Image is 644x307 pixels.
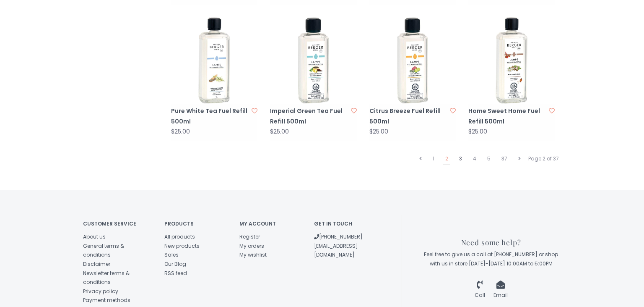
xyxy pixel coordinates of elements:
[239,233,260,240] a: Register
[164,270,187,277] a: RSS feed
[314,221,377,226] h4: Get in touch
[171,129,190,135] div: $25.00
[171,17,257,104] img: Pure White Tea Fuel Refill 500ml
[421,239,561,247] h3: Need some help?
[516,153,523,164] a: Next page
[417,153,424,164] a: Previous page
[164,233,195,240] a: All products
[164,251,179,258] a: Sales
[443,153,450,165] a: 2
[471,153,478,164] a: 4
[164,260,186,268] a: Our Blog
[493,282,508,299] a: Email
[171,106,249,127] a: Pure White Tea Fuel Refill 500ml
[164,242,200,249] a: New products
[83,233,106,240] a: About us
[270,129,289,135] div: $25.00
[431,153,436,164] a: 1
[468,129,487,135] div: $25.00
[270,106,348,127] a: Imperial Green Tea Fuel Refill 500ml
[369,17,456,104] img: Citrus Breeze Fuel Refill 500ml
[485,153,493,164] a: 5
[83,288,118,295] a: Privacy policy
[457,153,464,164] a: 3
[468,106,546,127] a: Home Sweet Home Fuel Refill 500ml
[369,129,388,135] div: $25.00
[83,260,110,268] a: Disclaimer
[351,107,357,115] a: Add to wishlist
[83,221,152,226] h4: Customer service
[239,221,302,226] h4: My account
[526,153,561,164] div: Page 2 of 37
[83,242,124,259] a: General terms & conditions
[450,107,456,115] a: Add to wishlist
[239,242,264,249] a: My orders
[270,17,356,104] img: Imperial Green Tea Fuel Refill 500ml
[499,153,509,164] a: 37
[369,106,447,127] a: Citrus Breeze Fuel Refill 500ml
[314,233,363,240] a: [PHONE_NUMBER]
[252,107,257,115] a: Add to wishlist
[83,297,130,304] a: Payment methods
[83,270,130,286] a: Newsletter terms & conditions
[239,251,267,258] a: My wishlist
[424,251,558,267] span: Feel free to give us a call at [PHONE_NUMBER] or shop with us in store [DATE]-[DATE] 10:00AM to 5...
[549,107,555,115] a: Add to wishlist
[314,242,358,259] a: [EMAIL_ADDRESS][DOMAIN_NAME]
[475,282,485,299] a: Call
[468,17,555,104] img: Home Sweet Home Fuel Refill 500ml
[164,221,227,226] h4: Products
